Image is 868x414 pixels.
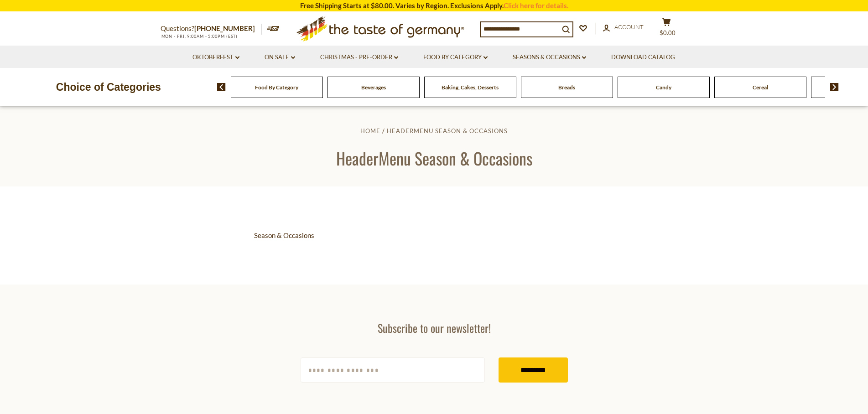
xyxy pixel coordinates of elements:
[442,84,499,91] a: Baking, Cakes, Desserts
[255,84,298,91] a: Food By Category
[653,18,681,41] button: $0.00
[161,23,262,35] p: Questions?
[361,84,386,91] a: Beverages
[28,148,840,168] h1: HeaderMenu Season & Occasions
[265,52,295,62] a: On Sale
[301,321,568,335] h3: Subscribe to our newsletter!
[254,230,614,241] p: Season & Occasions
[423,52,488,62] a: Food By Category
[217,83,226,91] img: previous arrow
[558,84,575,91] a: Breads
[660,29,676,36] span: $0.00
[360,127,380,135] a: Home
[161,34,238,39] span: MON - FRI, 9:00AM - 5:00PM (EST)
[194,24,255,32] a: [PHONE_NUMBER]
[504,1,568,10] a: Click here for details.
[656,84,671,91] a: Candy
[192,52,239,62] a: Oktoberfest
[614,23,644,31] span: Account
[603,22,644,32] a: Account
[513,52,586,62] a: Seasons & Occasions
[830,83,839,91] img: next arrow
[387,127,508,135] a: HeaderMenu Season & Occasions
[611,52,675,62] a: Download Catalog
[320,52,398,62] a: Christmas - PRE-ORDER
[753,84,768,91] a: Cereal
